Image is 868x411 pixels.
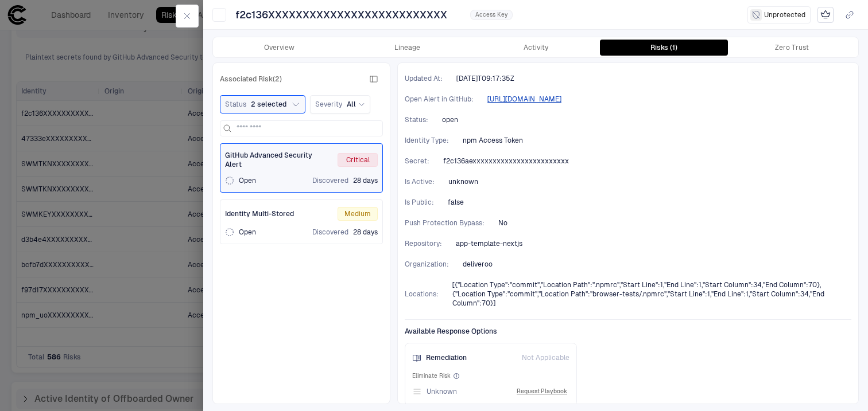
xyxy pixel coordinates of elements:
span: Discovered [312,228,348,237]
span: Open Alert in GitHub : [405,95,474,104]
span: 28 days [353,176,378,185]
div: Mark as Crown Jewel [817,7,834,23]
span: Locations : [405,289,439,299]
span: f2c136XXXXXXXXXXXXXXXXXXXXXXXXXX [235,8,447,22]
span: GitHub Advanced Security Alert [225,151,328,169]
span: Organization : [405,260,449,269]
button: Lineage [343,40,471,56]
div: Zero Trust [775,43,809,52]
span: Open [239,228,256,237]
span: Repository : [405,239,442,248]
span: [DATE]T09:17:35Z [456,74,514,83]
span: open [442,115,458,124]
span: Not Applicable [522,353,569,362]
span: Discovered [312,176,348,185]
span: Unprotected [764,10,805,19]
span: [{"Location Type":"commit","Location Path":".npmrc","Start Line":1,"End Line":1,"Start Column":34... [452,280,851,308]
span: Is Active : [405,177,435,186]
span: unknown [448,177,478,186]
span: app-template-nextjs [456,239,522,248]
span: Severity [315,100,342,109]
span: Critical [346,155,370,165]
span: Unknown [427,387,457,396]
span: false [448,198,464,207]
button: Overview [215,40,343,56]
span: Status [225,100,246,109]
span: Is Public : [405,198,434,207]
span: Eliminate Risk [412,372,451,380]
span: Associated Risk (2) [220,75,282,84]
span: All [347,100,356,109]
a: [URL][DOMAIN_NAME] [487,95,561,104]
button: f2c136XXXXXXXXXXXXXXXXXXXXXXXXXX [233,6,463,24]
span: Access Key [475,11,507,19]
span: Medium [344,209,371,218]
span: f2c136aexxxxxxxxxxxxxxxxxxxxxxxx [443,156,569,166]
button: Activity [471,40,599,56]
span: 28 days [353,228,378,237]
span: deliveroo [463,260,493,269]
span: Secret : [405,156,429,166]
span: No [498,218,507,228]
span: Updated At : [405,74,443,83]
span: Remediation [426,353,467,362]
div: Risks (1) [650,43,677,52]
span: Available Response Options [405,327,851,336]
span: 2 selected [251,100,286,109]
span: Push Protection Bypass : [405,218,485,228]
span: Identity Type : [405,136,449,145]
button: Request Playbook [514,385,569,398]
span: Status : [405,115,428,124]
span: npm Access Token [463,136,523,145]
span: Identity Multi-Stored [225,209,294,218]
button: Status2 selected [220,95,305,113]
span: Open [239,176,256,185]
